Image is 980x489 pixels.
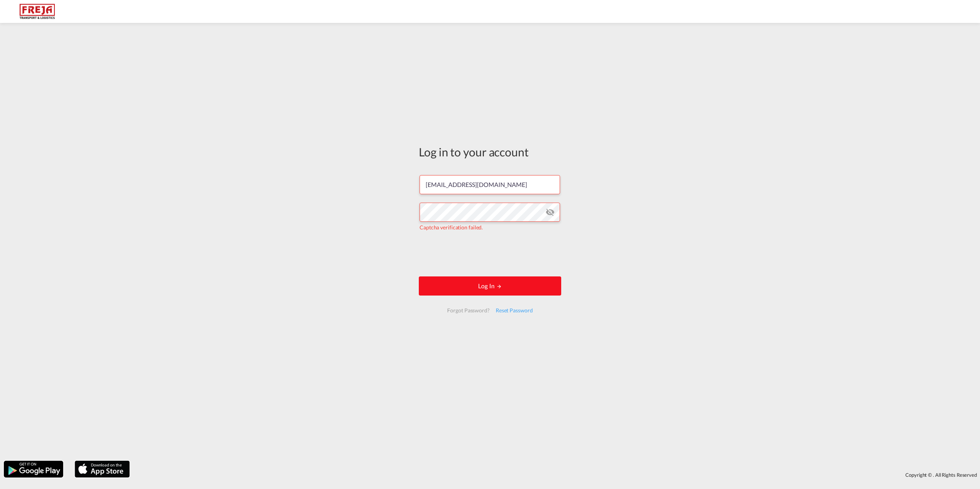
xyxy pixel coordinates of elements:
[419,144,561,160] div: Log in to your account
[420,175,560,194] input: Enter email/phone number
[546,208,555,217] md-icon: icon-eye-off
[493,304,536,317] div: Reset Password
[432,239,548,269] iframe: reCAPTCHA
[419,276,561,296] button: LOGIN
[74,460,131,478] img: apple.png
[134,468,980,481] div: Copyright © . All Rights Reserved
[420,224,483,231] span: Captcha verification failed.
[3,460,64,478] img: google.png
[11,3,63,20] img: 586607c025bf11f083711d99603023e7.png
[444,304,492,317] div: Forgot Password?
